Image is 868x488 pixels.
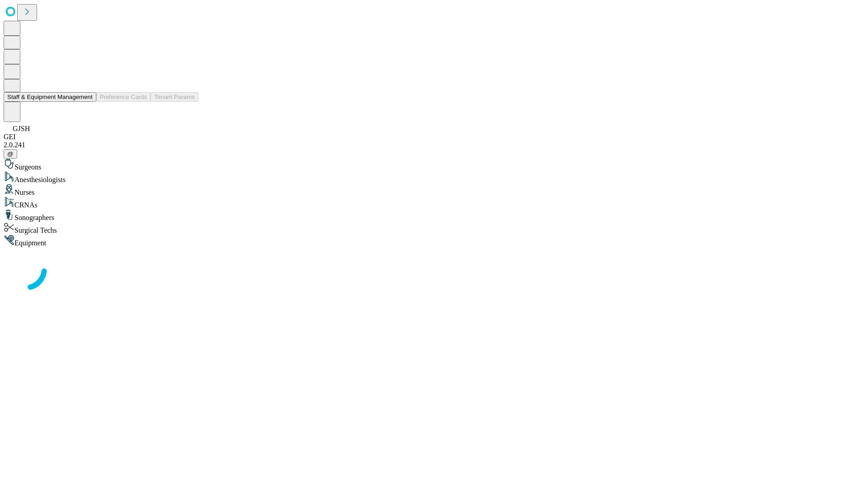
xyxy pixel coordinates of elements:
[4,222,864,235] div: Surgical Techs
[13,125,30,132] span: GJSH
[4,149,17,159] button: @
[4,133,864,141] div: GEI
[7,150,14,157] span: @
[4,197,864,209] div: CRNAs
[4,184,864,197] div: Nurses
[4,141,864,149] div: 2.0.241
[4,235,864,247] div: Equipment
[4,209,864,222] div: Sonographers
[96,92,151,102] button: Preference Cards
[4,171,864,184] div: Anesthesiologists
[151,92,198,102] button: Tenant Params
[4,159,864,171] div: Surgeons
[4,92,96,102] button: Staff & Equipment Management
